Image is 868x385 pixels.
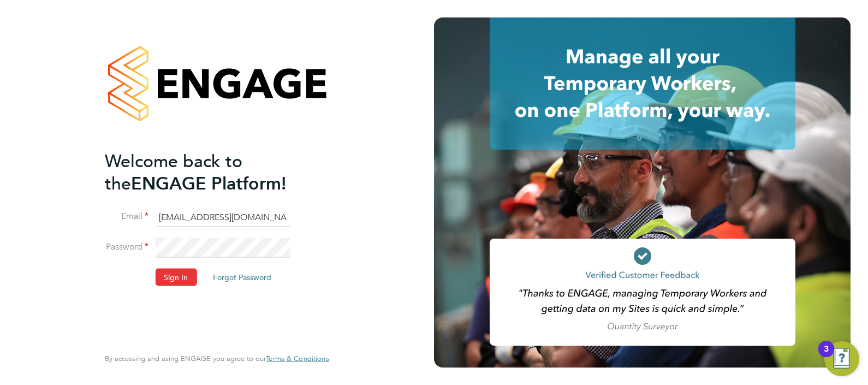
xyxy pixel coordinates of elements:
[155,269,197,286] button: Sign In
[105,150,318,194] h2: ENGAGE Platform!
[155,208,290,227] input: Enter your work email...
[204,269,280,286] button: Forgot Password
[824,349,829,363] div: 3
[266,354,329,363] a: Terms & Conditions
[105,354,329,363] span: By accessing and using ENGAGE you agree to our
[105,241,148,253] label: Password
[266,354,329,363] span: Terms & Conditions
[105,211,148,222] label: Email
[824,341,859,376] button: Open Resource Center, 3 new notifications
[105,150,242,194] span: Welcome back to the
